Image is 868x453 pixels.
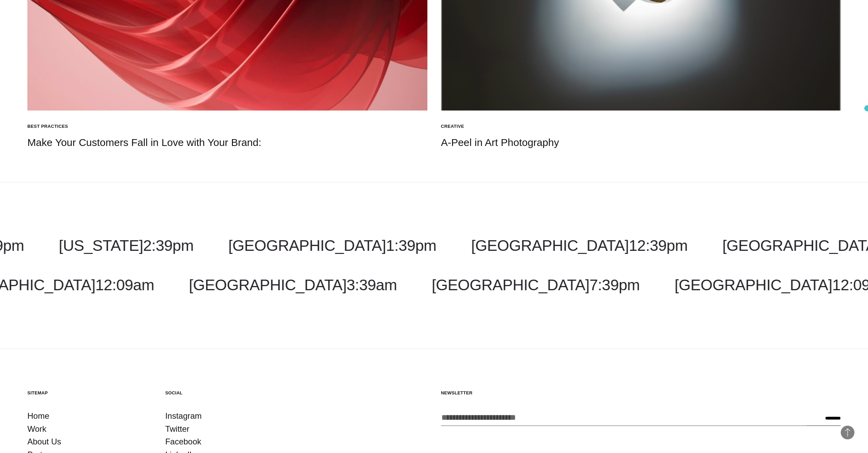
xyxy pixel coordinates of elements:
h5: Sitemap [27,390,152,395]
a: Twitter [165,422,190,435]
div: Creative [441,123,464,130]
a: [GEOGRAPHIC_DATA]12:39pm [471,236,688,254]
a: Instagram [165,409,202,422]
span: 3:39am [347,276,397,293]
h4: Make Your Customers Fall in Love with Your Brand: [27,135,427,149]
h4: A-Peel in Art Photography [441,135,841,149]
span: 12:09am [95,276,154,293]
a: Work [27,422,47,435]
h5: Social [165,390,289,395]
div: Best practices [27,123,68,130]
h5: Newsletter [441,390,841,395]
a: [GEOGRAPHIC_DATA]3:39am [189,276,397,293]
span: 1:39pm [386,236,436,254]
span: 7:39pm [589,276,639,293]
button: Back to Top [841,426,854,439]
span: 2:39pm [143,236,193,254]
span: 12:39pm [629,236,688,254]
a: Home [27,409,49,422]
a: Facebook [165,435,201,448]
a: About Us [27,435,61,448]
a: [GEOGRAPHIC_DATA]1:39pm [228,236,436,254]
a: [GEOGRAPHIC_DATA]7:39pm [432,276,640,293]
a: [US_STATE]2:39pm [59,236,194,254]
